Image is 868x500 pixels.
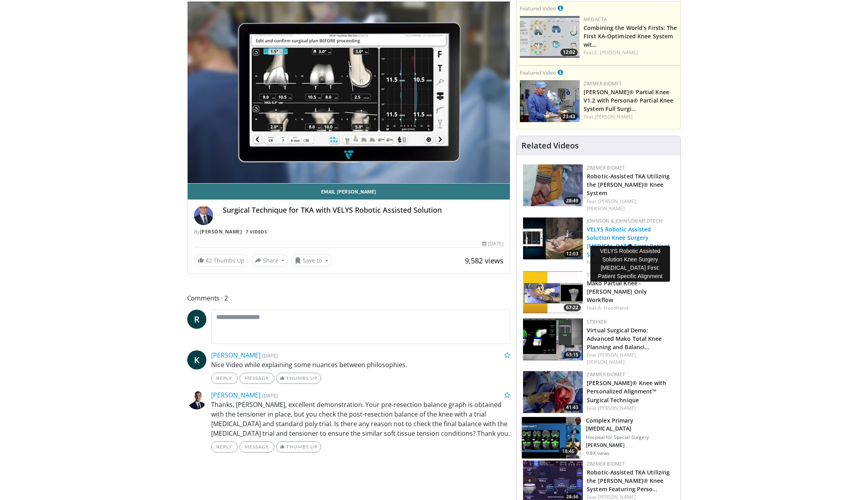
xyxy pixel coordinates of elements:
[587,468,670,493] a: Robotic-Assisted TKA Utilizing the [PERSON_NAME]® Knee System Featuring Perso…
[587,172,670,197] a: Robotic-Assisted TKA Utilizing the [PERSON_NAME]® Knee System
[482,240,504,247] div: [DATE]
[584,16,607,23] a: Medacta
[211,373,238,384] a: Reply
[586,434,676,441] p: Hospital for Special Surgery
[211,441,238,453] a: Reply
[194,206,213,225] img: Avatar
[598,198,637,205] a: [PERSON_NAME],
[465,256,504,265] span: 9,582 views
[586,417,676,433] h3: Complex Primary [MEDICAL_DATA]
[206,257,212,264] span: 42
[564,351,581,358] span: 63:15
[522,417,581,458] img: e4f1a5b7-268b-4559-afc9-fa94e76e0451.150x105_q85_crop-smart_upscale.jpg
[523,217,583,259] img: abe8434e-c392-4864-8b80-6cc2396b85ec.150x105_q85_crop-smart_upscale.jpg
[595,113,633,120] a: [PERSON_NAME]
[584,49,677,56] div: Feat.
[239,373,274,384] a: Message
[521,141,579,150] h4: Related Videos
[587,379,666,403] a: [PERSON_NAME]® Knee with Personalized Alignment™ Surgical Technique
[211,360,511,370] p: Nice Video while explaining some nuances between philosophies.
[587,405,674,412] div: Feat.
[194,254,248,267] a: 42 Thumbs Up
[595,49,638,56] a: E. [PERSON_NAME]
[520,80,580,122] img: 99b1778f-d2b2-419a-8659-7269f4b428ba.150x105_q85_crop-smart_upscale.jpg
[520,16,580,58] img: aaf1b7f9-f888-4d9f-a252-3ca059a0bd02.150x105_q85_crop-smart_upscale.jpg
[523,271,583,313] a: 67:22
[587,279,647,304] a: Mako Partial Knee - [PERSON_NAME] Only Workflow
[520,16,580,58] a: 12:02
[587,225,670,258] a: VELYS Robotic Assisted Solution Knee Surgery [MEDICAL_DATA] First: Patient Sp…
[523,318,583,360] img: 7d0c74a0-cfc5-42ec-9f2e-5fcd55f82e8d.150x105_q85_crop-smart_upscale.jpg
[520,69,556,76] small: Featured Video
[523,217,583,259] a: 12:03
[291,254,332,267] button: Save to
[276,373,321,384] a: Thumbs Up
[587,271,607,278] a: Stryker
[521,417,676,459] a: 18:46 Complex Primary [MEDICAL_DATA] Hospital for Special Surgery [PERSON_NAME] 9.8K views
[584,24,677,48] a: Combining the World’s Firsts: The First KA-Optimized Knee System wit…
[523,164,583,206] a: 28:49
[194,228,504,235] div: By
[584,113,677,121] div: Feat.
[520,5,556,12] small: Featured Video
[523,164,583,206] img: 8628d054-67c0-4db7-8e0b-9013710d5e10.150x105_q85_crop-smart_upscale.jpg
[520,80,580,122] a: 23:43
[587,326,662,351] a: Virtual Surgical Demo: Advanced Mako Total Knee Planning and Balanci…
[564,197,581,204] span: 28:49
[188,2,510,184] video-js: Video Player
[187,350,206,370] a: K
[523,371,583,413] a: 41:43
[586,442,676,449] p: [PERSON_NAME]
[560,113,578,120] span: 23:43
[223,206,504,215] h4: Surgical Technique for TKA with VELYS Robotic Assisted Solution
[587,205,625,212] a: [PERSON_NAME]
[590,246,670,282] div: VELYS Robotic Assisted Solution Knee Surgery [MEDICAL_DATA] First: Patient Specific Alignment
[243,228,270,235] a: 7 Videos
[188,184,510,200] a: Email [PERSON_NAME]
[187,390,206,409] img: Avatar
[276,441,321,453] a: Thumbs Up
[598,405,636,411] a: [PERSON_NAME]
[587,304,674,312] div: Feat.
[251,254,288,267] button: Share
[587,352,674,366] div: Feat.
[523,271,583,313] img: dc69b858-21f6-4c50-808c-126f4672f1f7.150x105_q85_crop-smart_upscale.jpg
[560,49,578,56] span: 12:02
[587,198,674,212] div: Feat.
[523,371,583,413] img: f7686bec-90c9-46a3-90a7-090016086b12.150x105_q85_crop-smart_upscale.jpg
[211,391,261,399] a: [PERSON_NAME]
[584,88,673,113] a: [PERSON_NAME]® Partial Knee V1.2 with Persona® Partial Knee System Full Surgi…
[564,250,581,257] span: 12:03
[564,304,581,311] span: 67:22
[200,228,242,235] a: [PERSON_NAME]
[211,400,511,438] p: Thanks, [PERSON_NAME], excellent demonstration. Your pre-resection balance graph is obtained with...
[587,318,607,325] a: Stryker
[187,310,206,329] a: R
[262,352,278,359] small: [DATE]
[239,441,274,453] a: Message
[586,450,609,457] p: 9.8K views
[559,447,578,455] span: 18:46
[598,304,628,311] a: A. Freedhand
[587,371,625,378] a: Zimmer Biomet
[587,217,662,224] a: Johnson & Johnson MedTech
[587,460,625,467] a: Zimmer Biomet
[587,359,625,366] a: [PERSON_NAME]
[584,80,622,87] a: Zimmer Biomet
[187,293,511,303] span: Comments 2
[598,352,637,358] a: [PERSON_NAME],
[262,392,278,399] small: [DATE]
[523,318,583,360] a: 63:15
[587,164,625,171] a: Zimmer Biomet
[587,259,674,266] div: Feat.
[564,404,581,411] span: 41:43
[211,351,261,360] a: [PERSON_NAME]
